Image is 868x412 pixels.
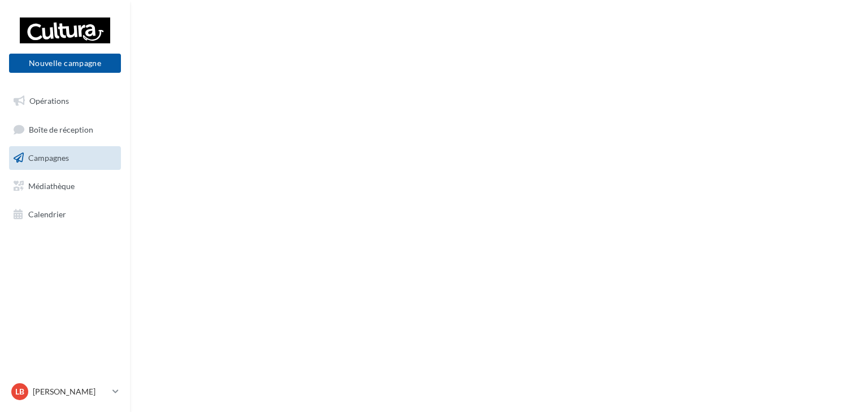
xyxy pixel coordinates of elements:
[7,117,123,142] a: Boîte de réception
[7,203,123,226] a: Calendrier
[29,124,93,134] span: Boîte de réception
[7,174,123,198] a: Médiathèque
[29,96,69,106] span: Opérations
[7,146,123,170] a: Campagnes
[28,209,66,218] span: Calendrier
[9,54,121,73] button: Nouvelle campagne
[33,386,108,397] p: [PERSON_NAME]
[7,89,123,113] a: Opérations
[28,181,75,191] span: Médiathèque
[15,386,24,397] span: LB
[28,153,69,163] span: Campagnes
[9,381,121,402] a: LB [PERSON_NAME]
